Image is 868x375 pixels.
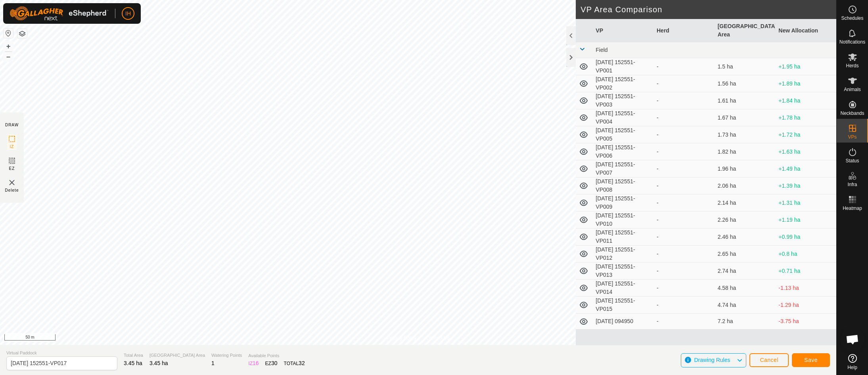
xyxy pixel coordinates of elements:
[715,211,776,228] td: 2.26 ha
[715,143,776,160] td: 1.82 ha
[592,263,653,280] td: [DATE] 152551-VP013
[592,75,653,92] td: [DATE] 152551-VP002
[775,211,836,228] td: +1.19 ha
[17,29,27,38] button: Map Layers
[657,182,711,190] div: -
[839,40,865,44] span: Notifications
[592,297,653,314] td: [DATE] 152551-VP015
[846,63,858,68] span: Herds
[657,301,711,309] div: -
[248,359,259,367] div: IZ
[581,5,836,14] h2: VP Area Comparison
[848,135,857,139] span: VPs
[592,246,653,263] td: [DATE] 152551-VP012
[775,109,836,126] td: +1.78 ha
[715,194,776,211] td: 2.14 ha
[284,359,305,367] div: TOTAL
[592,228,653,246] td: [DATE] 152551-VP011
[775,263,836,280] td: +0.71 ha
[10,144,14,150] span: IZ
[715,109,776,126] td: 1.67 ha
[715,19,776,42] th: [GEOGRAPHIC_DATA] Area
[715,246,776,263] td: 2.65 ha
[775,143,836,160] td: +1.63 ha
[387,335,416,342] a: Privacy Policy
[4,29,13,38] button: Reset Map
[837,351,868,373] a: Help
[715,314,776,329] td: 7.2 ha
[592,280,653,297] td: [DATE] 152551-VP014
[125,10,131,18] span: IH
[253,360,259,366] span: 16
[6,350,117,356] span: Virtual Paddock
[657,148,711,156] div: -
[775,58,836,75] td: +1.95 ha
[592,194,653,211] td: [DATE] 152551-VP009
[7,178,17,187] img: VP
[657,250,711,258] div: -
[775,280,836,297] td: -1.13 ha
[715,297,776,314] td: 4.74 ha
[775,314,836,329] td: -3.75 ha
[592,92,653,109] td: [DATE] 152551-VP003
[657,131,711,139] div: -
[775,246,836,263] td: +0.8 ha
[592,143,653,160] td: [DATE] 152551-VP006
[149,352,205,359] span: [GEOGRAPHIC_DATA] Area
[760,357,778,363] span: Cancel
[124,352,143,359] span: Total Area
[265,359,278,367] div: EZ
[775,297,836,314] td: -1.29 ha
[10,6,109,21] img: Gallagher Logo
[4,52,13,61] button: –
[841,327,864,351] div: Open chat
[775,75,836,92] td: +1.89 ha
[715,160,776,177] td: 1.96 ha
[715,177,776,194] td: 2.06 ha
[657,97,711,105] div: -
[715,126,776,143] td: 1.73 ha
[775,194,836,211] td: +1.31 ha
[775,92,836,109] td: +1.84 ha
[657,317,711,326] div: -
[749,353,789,367] button: Cancel
[657,165,711,173] div: -
[657,80,711,88] div: -
[845,158,859,163] span: Status
[775,19,836,42] th: New Allocation
[775,160,836,177] td: +1.49 ha
[715,228,776,246] td: 2.46 ha
[211,360,215,366] span: 1
[804,357,818,363] span: Save
[657,199,711,207] div: -
[248,352,305,359] span: Available Points
[5,122,19,128] div: DRAW
[775,228,836,246] td: +0.99 ha
[592,177,653,194] td: [DATE] 152551-VP008
[657,63,711,71] div: -
[426,335,449,342] a: Contact Us
[715,280,776,297] td: 4.58 ha
[596,47,607,53] span: Field
[657,284,711,292] div: -
[775,177,836,194] td: +1.39 ha
[271,360,278,366] span: 30
[592,211,653,228] td: [DATE] 152551-VP010
[715,75,776,92] td: 1.56 ha
[792,353,830,367] button: Save
[4,42,13,51] button: +
[844,87,861,92] span: Animals
[592,314,653,329] td: [DATE] 094950
[124,360,142,366] span: 3.45 ha
[715,92,776,109] td: 1.61 ha
[653,19,715,42] th: Herd
[841,16,863,21] span: Schedules
[592,109,653,126] td: [DATE] 152551-VP004
[592,160,653,177] td: [DATE] 152551-VP007
[843,206,862,211] span: Heatmap
[592,58,653,75] td: [DATE] 152551-VP001
[592,126,653,143] td: [DATE] 152551-VP005
[847,182,857,187] span: Infra
[299,360,305,366] span: 32
[9,166,15,171] span: EZ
